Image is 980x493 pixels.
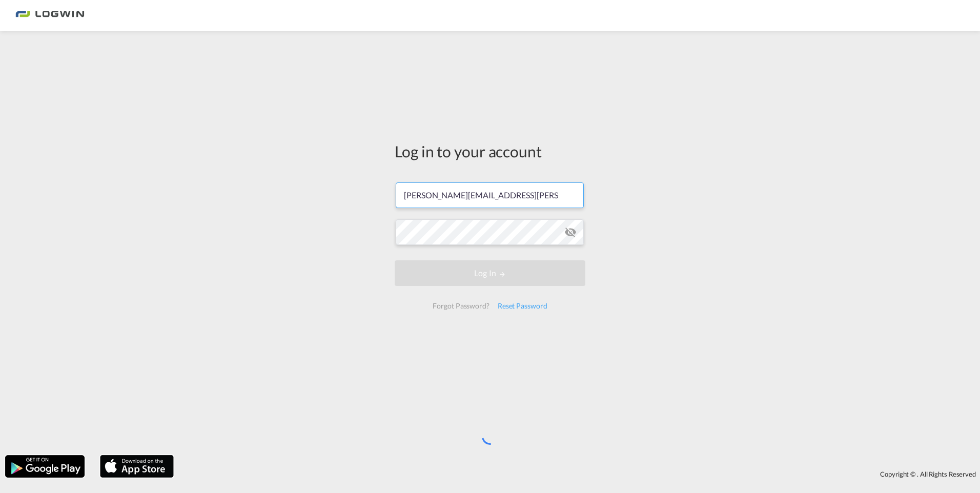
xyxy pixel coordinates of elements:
[395,140,585,162] div: Log in to your account
[428,297,493,315] div: Forgot Password?
[494,297,552,315] div: Reset Password
[396,182,584,208] input: Enter email/phone number
[99,454,175,479] img: apple.png
[564,226,577,238] md-icon: icon-eye-off
[15,4,85,27] img: bc73a0e0d8c111efacd525e4c8ad7d32.png
[4,454,86,479] img: google.png
[395,260,585,286] button: LOGIN
[179,465,980,483] div: Copyright © . All Rights Reserved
